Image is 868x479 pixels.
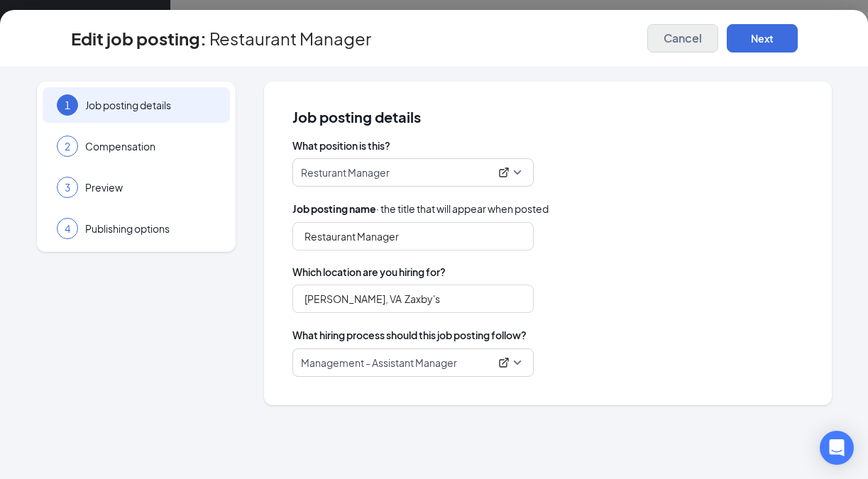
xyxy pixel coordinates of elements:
span: 1 [65,98,70,112]
span: What position is this? [292,138,803,153]
svg: ExternalLink [498,167,510,178]
span: Compensation [85,139,216,153]
span: 2 [65,139,70,153]
span: Restaurant Manager [209,31,371,45]
div: Management - Assistant Manager [301,356,512,370]
button: Next [727,24,798,53]
svg: ExternalLink [498,357,510,368]
p: Management - Assistant Manager [301,356,457,370]
span: 4 [65,221,70,236]
span: Preview [85,180,216,194]
b: Job posting name [292,202,376,215]
p: Resturant Manager [301,165,390,180]
span: 3 [65,180,70,194]
span: What hiring process should this job posting follow? [292,327,527,343]
span: Publishing options [85,221,216,236]
span: Cancel [664,31,702,45]
h3: Edit job posting: [71,26,207,50]
span: Which location are you hiring for? [292,265,803,279]
span: · the title that will appear when posted [292,201,549,216]
div: Resturant Manager [301,165,512,180]
div: Open Intercom Messenger [820,431,854,465]
span: Job posting details [292,110,803,124]
button: Cancel [647,24,718,53]
span: Job posting details [85,98,216,112]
